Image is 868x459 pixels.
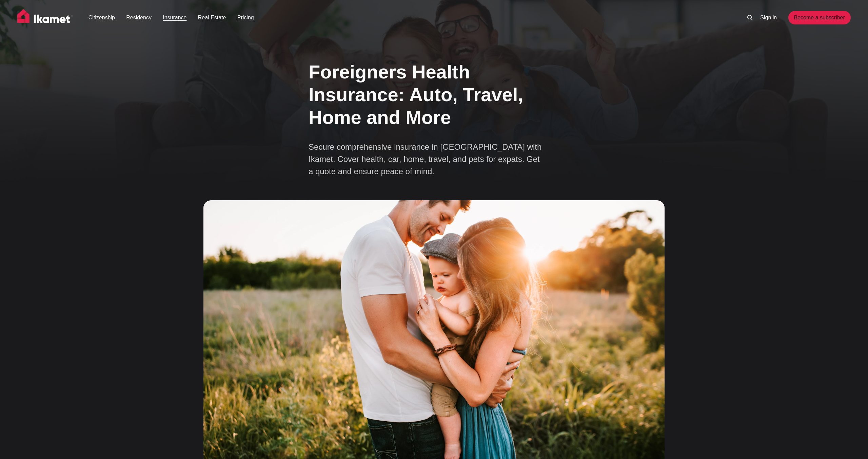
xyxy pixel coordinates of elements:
a: Insurance [163,14,186,22]
a: Real Estate [198,14,226,22]
a: Sign in [760,14,777,22]
a: Pricing [237,14,254,22]
a: Citizenship [88,14,115,22]
h1: Foreigners Health Insurance: Auto, Travel, Home and More [309,60,559,129]
a: Become a subscriber [788,11,851,24]
a: Residency [126,14,152,22]
img: Ikamet home [17,9,73,26]
p: Secure comprehensive insurance in [GEOGRAPHIC_DATA] with Ikamet. Cover health, car, home, travel,... [309,141,546,178]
